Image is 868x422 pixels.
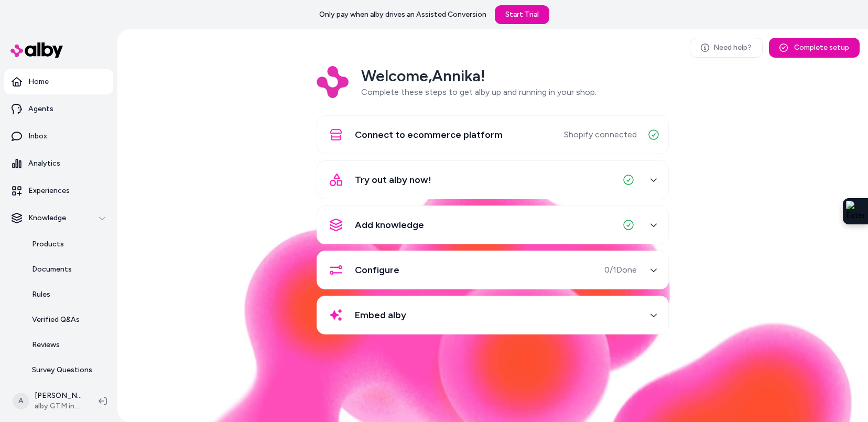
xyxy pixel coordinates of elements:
button: Embed alby [323,302,662,328]
span: Embed alby [355,308,406,322]
p: Inbox [28,131,47,142]
img: Extension Icon [846,201,865,222]
button: Knowledge [4,205,113,231]
p: Home [28,77,49,87]
span: Add knowledge [355,218,424,232]
p: Analytics [28,158,60,169]
a: Survey Questions [21,358,113,383]
button: Connect to ecommerce platformShopify connected [323,122,662,147]
a: Experiences [4,178,113,203]
img: Logo [317,66,349,98]
a: Home [4,69,113,94]
a: Need help? [690,38,763,58]
p: Reviews [32,340,60,350]
span: Configure [355,263,399,277]
span: Connect to ecommerce platform [355,127,503,142]
a: Inbox [4,124,113,149]
a: Reviews [21,332,113,358]
a: Documents [21,257,113,282]
p: Experiences [28,186,70,196]
button: A[PERSON_NAME]alby GTM internal [6,384,90,418]
p: Agents [28,104,53,114]
button: Configure0/1Done [323,257,662,283]
p: Survey Questions [32,365,92,375]
p: Rules [32,289,50,300]
h2: Welcome, Annika ! [361,66,596,86]
span: A [13,393,29,409]
p: Verified Q&As [32,315,80,325]
p: Only pay when alby drives an Assisted Conversion [319,9,486,20]
a: Rules [21,282,113,307]
a: Analytics [4,151,113,176]
button: Try out alby now! [323,167,662,192]
p: [PERSON_NAME] [35,391,82,401]
span: 0 / 1 Done [604,264,637,276]
span: Try out alby now! [355,172,431,187]
a: Agents [4,96,113,122]
a: Start Trial [495,5,549,24]
a: Verified Q&As [21,307,113,332]
span: Complete these steps to get alby up and running in your shop. [361,87,596,97]
button: Add knowledge [323,212,662,237]
p: Knowledge [28,213,66,223]
a: Products [21,232,113,257]
button: Complete setup [769,38,860,58]
span: Shopify connected [564,128,637,141]
p: Products [32,239,64,250]
p: Documents [32,264,72,275]
span: alby GTM internal [35,401,82,412]
img: alby Logo [10,42,63,58]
